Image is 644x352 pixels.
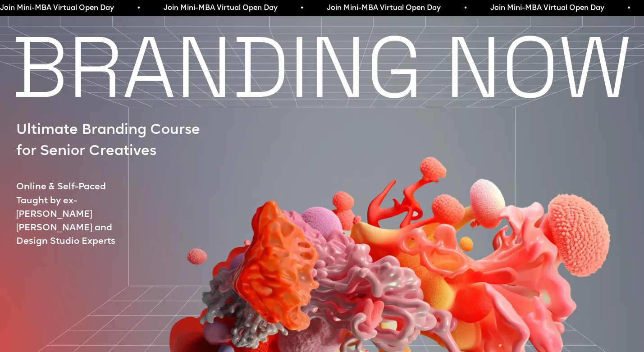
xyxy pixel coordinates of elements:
span: • [301,2,303,14]
span: • [464,2,467,14]
span: • [137,2,140,14]
span: • [627,2,630,14]
p: Ultimate Branding Course for Senior Creatives [16,120,210,162]
p: Taught by ex-[PERSON_NAME] [PERSON_NAME] and Design Studio Experts [16,194,145,248]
